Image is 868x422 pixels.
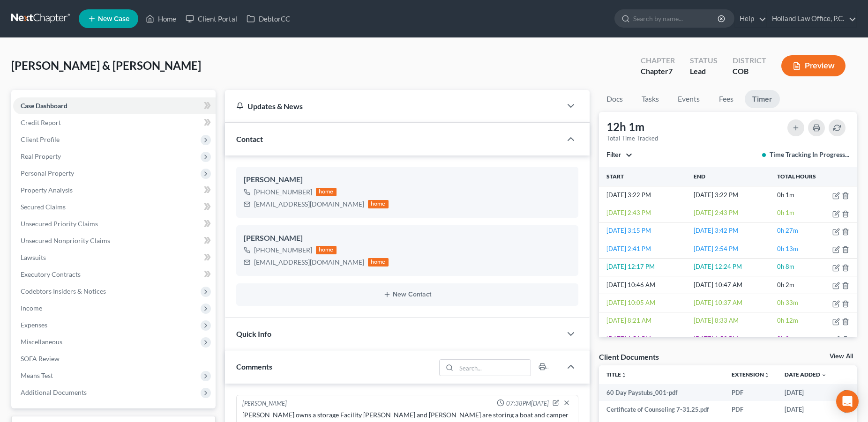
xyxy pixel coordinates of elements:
span: Client Profile [21,135,60,143]
td: [DATE] 12:17 PM [599,258,692,276]
span: Lawsuits [21,253,46,261]
span: Filter [606,151,621,159]
td: [DATE] 2:54 PM [692,240,776,258]
a: Secured Claims [13,199,216,215]
i: unfold_more [621,372,627,378]
td: [DATE] 8:21 AM [599,312,692,330]
a: Extensionunfold_more [732,371,770,378]
div: [PHONE_NUMBER] [254,187,312,197]
button: Preview [781,55,846,76]
div: [PERSON_NAME] [244,233,571,244]
span: Real Property [21,152,61,160]
a: Docs [599,90,630,108]
a: Titleunfold_more [606,371,627,378]
th: Total Hours [775,167,857,186]
td: 60 Day Paystubs_001-pdf [599,384,724,401]
th: End [692,167,776,186]
a: Tasks [634,90,666,108]
a: Unsecured Nonpriority Claims [13,232,216,249]
a: Timer [745,90,780,108]
span: 0h 8m [777,263,794,270]
span: Property Analysis [21,186,73,194]
span: Executory Contracts [21,270,81,278]
div: home [368,258,389,267]
a: Credit Report [13,114,216,131]
span: 0h 8m [777,335,794,342]
div: Chapter [641,55,675,66]
td: [DATE] 10:46 AM [599,276,692,294]
input: Search... [456,360,531,376]
div: [PERSON_NAME] [242,399,287,408]
input: Search by name... [633,10,719,27]
td: [DATE] 3:42 PM [692,222,776,240]
span: Codebtors Insiders & Notices [21,287,106,295]
div: Total Time Tracked [606,134,658,142]
span: Quick Info [236,329,271,338]
span: Unsecured Nonpriority Claims [21,237,110,244]
a: Property Analysis [13,182,216,199]
a: Fees [711,90,741,108]
a: Client Portal [181,10,242,27]
div: Status [690,55,718,66]
a: Case Dashboard [13,97,216,114]
span: Secured Claims [21,203,66,211]
a: Holland Law Office, P.C. [767,10,856,27]
td: [DATE] [777,384,834,401]
i: unfold_more [764,372,770,378]
div: District [733,55,766,66]
td: [DATE] 12:24 PM [692,258,776,276]
div: home [368,200,389,208]
td: [DATE] 2:43 PM [599,204,692,222]
div: COB [733,66,766,77]
span: Credit Report [21,118,61,126]
span: SOFA Review [21,355,60,363]
td: [DATE] 3:22 PM [599,186,692,204]
a: Help [735,10,766,27]
td: [DATE] 8:33 AM [692,312,776,330]
span: [PERSON_NAME] & [PERSON_NAME] [11,59,201,72]
td: [DATE] 1:51 PM [599,330,692,348]
a: Unsecured Priority Claims [13,215,216,232]
td: Certificate of Counseling 7-31.25.pdf [599,401,724,418]
div: [PERSON_NAME] [244,174,571,185]
span: New Case [98,15,129,22]
i: expand_more [821,372,827,378]
td: [DATE] 10:47 AM [692,276,776,294]
td: [DATE] 2:43 PM [692,204,776,222]
td: PDF [724,384,777,401]
button: Filter [606,152,632,158]
a: Date Added expand_more [785,371,827,378]
span: Additional Documents [21,388,87,396]
button: New Contact [244,291,571,298]
td: [DATE] 10:37 AM [692,294,776,312]
span: 0h 33m [777,299,798,306]
div: Lead [690,66,718,77]
span: Miscellaneous [21,338,62,346]
th: Start [599,167,692,186]
span: Comments [236,362,272,371]
div: Updates & News [236,101,550,111]
a: DebtorCC [242,10,295,27]
span: 7 [668,67,673,75]
span: Unsecured Priority Claims [21,220,98,228]
div: Time Tracking In Progress... [762,150,849,159]
td: [DATE] 10:05 AM [599,294,692,312]
div: home [316,188,337,196]
span: 0h 12m [777,317,798,324]
a: SOFA Review [13,350,216,367]
a: View All [830,353,853,360]
div: Open Intercom Messenger [836,390,859,413]
div: [PHONE_NUMBER] [254,245,312,255]
div: Client Documents [599,352,659,362]
td: [DATE] 3:22 PM [692,186,776,204]
td: [DATE] 2:41 PM [599,240,692,258]
a: Executory Contracts [13,266,216,283]
div: Chapter [641,66,675,77]
div: 12h 1m [606,119,658,134]
div: [EMAIL_ADDRESS][DOMAIN_NAME] [254,258,364,267]
span: 0h 1m [777,191,794,199]
span: 0h 1m [777,209,794,216]
span: 0h 27m [777,227,798,234]
span: 0h 2m [777,281,794,289]
span: Contact [236,134,263,143]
